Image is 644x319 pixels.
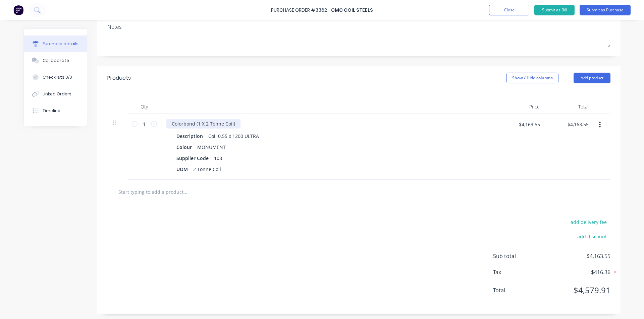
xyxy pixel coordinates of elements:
[545,100,594,113] div: Total
[496,100,545,113] div: Price
[174,142,195,152] div: Colour
[24,69,87,86] button: Checklists 0/0
[107,23,610,31] div: Notes
[271,7,330,14] div: Purchase Order #3362 -
[43,74,72,80] div: Checklists 0/0
[493,286,543,294] span: Total
[24,52,87,69] button: Collaborate
[24,86,87,102] button: Linked Orders
[506,73,558,83] button: Show / Hide columns
[107,74,131,82] div: Products
[191,164,224,174] div: 2 Tonne Coil
[534,5,575,15] button: Submit as Bill
[43,58,69,64] div: Collaborate
[174,153,211,163] div: Supplier Code
[174,164,191,174] div: UOM
[24,102,87,119] button: Timeline
[580,5,631,15] button: Submit as Purchase
[543,284,610,296] span: $4,579.91
[574,73,610,83] button: Add product
[206,131,262,141] div: Coil 0.55 x 1200 ULTRA
[43,91,71,97] div: Linked Orders
[543,268,610,276] span: $416.36
[118,185,252,198] input: Start typing to add a product...
[493,252,543,260] span: Sub total
[43,108,60,114] div: Timeline
[543,252,610,260] span: $4,163.55
[24,35,87,52] button: Purchase details
[573,232,610,241] button: add discount
[166,119,240,129] div: Colorbond (1 X 2 Tonne Coil)
[211,153,225,163] div: 108
[195,142,228,152] div: MONUMENT
[127,100,161,113] div: Qty
[13,5,23,15] img: Factory
[567,218,610,226] button: add delivery fee
[174,131,206,141] div: Description
[43,41,78,47] div: Purchase details
[489,5,529,15] button: Close
[331,7,373,14] div: CMC Coil Steels
[493,268,543,276] span: Tax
